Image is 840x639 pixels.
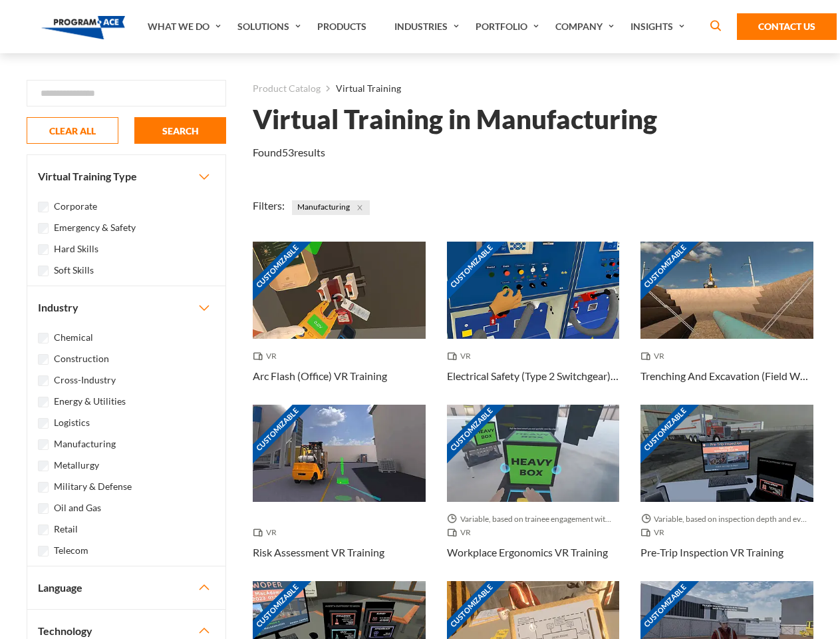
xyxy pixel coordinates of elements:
label: Telecom [54,543,88,558]
label: Emergency & Safety [54,220,136,235]
button: Industry [27,286,225,329]
input: Soft Skills [38,266,49,276]
label: Hard Skills [54,242,98,256]
button: Virtual Training Type [27,155,225,198]
span: VR [447,526,476,539]
input: Retail [38,525,49,535]
input: Hard Skills [38,244,49,255]
span: VR [447,349,476,363]
span: VR [253,349,282,363]
nav: breadcrumb [253,80,813,97]
input: Cross-Industry [38,375,49,386]
span: VR [640,526,670,539]
label: Energy & Utilities [54,394,126,409]
span: VR [640,349,670,363]
a: Customizable Thumbnail - Workplace Ergonomics VR Training Variable, based on trainee engagement w... [447,405,620,581]
input: Logistics [38,418,49,429]
h3: Risk Assessment VR Training [253,544,384,560]
label: Manufacturing [54,437,116,451]
h3: Trenching And Excavation (Field Work) VR Training [640,368,813,384]
a: Customizable Thumbnail - Electrical Safety (Type 2 Switchgear) VR Training VR Electrical Safety (... [447,242,620,405]
h3: Arc Flash (Office) VR Training [253,368,387,384]
h3: Electrical Safety (Type 2 Switchgear) VR Training [447,368,620,384]
label: Chemical [54,330,93,345]
input: Military & Defense [38,482,49,493]
button: CLEAR ALL [27,117,118,144]
label: Retail [54,522,78,536]
span: VR [253,526,282,539]
li: Virtual Training [321,80,401,97]
label: Construction [54,351,109,366]
input: Emergency & Safety [38,223,49,234]
button: Language [27,566,225,609]
a: Customizable Thumbnail - Pre-Trip Inspection VR Training Variable, based on inspection depth and ... [640,405,813,581]
label: Corporate [54,199,97,214]
span: Filters: [253,199,285,212]
input: Construction [38,354,49,365]
h3: Pre-Trip Inspection VR Training [640,544,783,560]
span: Variable, based on inspection depth and event interaction. [640,513,813,526]
label: Logistics [54,415,90,430]
input: Oil and Gas [38,503,49,514]
span: Variable, based on trainee engagement with exercises. [447,513,620,526]
label: Metallurgy [54,458,99,473]
label: Cross-Industry [54,373,116,387]
input: Corporate [38,202,49,212]
input: Metallurgy [38,461,49,471]
a: Customizable Thumbnail - Trenching And Excavation (Field Work) VR Training VR Trenching And Excav... [640,242,813,405]
input: Energy & Utilities [38,397,49,407]
label: Military & Defense [54,479,132,494]
button: Close [352,200,367,215]
input: Telecom [38,546,49,556]
em: 53 [282,146,294,158]
p: Found results [253,144,325,160]
img: Program-Ace [41,16,126,39]
label: Oil and Gas [54,501,101,515]
a: Product Catalog [253,80,321,97]
a: Customizable Thumbnail - Risk Assessment VR Training VR Risk Assessment VR Training [253,405,426,581]
a: Customizable Thumbnail - Arc Flash (Office) VR Training VR Arc Flash (Office) VR Training [253,242,426,405]
label: Soft Skills [54,263,94,278]
h1: Virtual Training in Manufacturing [253,108,657,131]
span: Manufacturing [292,200,370,215]
input: Manufacturing [38,439,49,450]
h3: Workplace Ergonomics VR Training [447,544,608,560]
a: Contact Us [737,13,837,40]
input: Chemical [38,333,49,343]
